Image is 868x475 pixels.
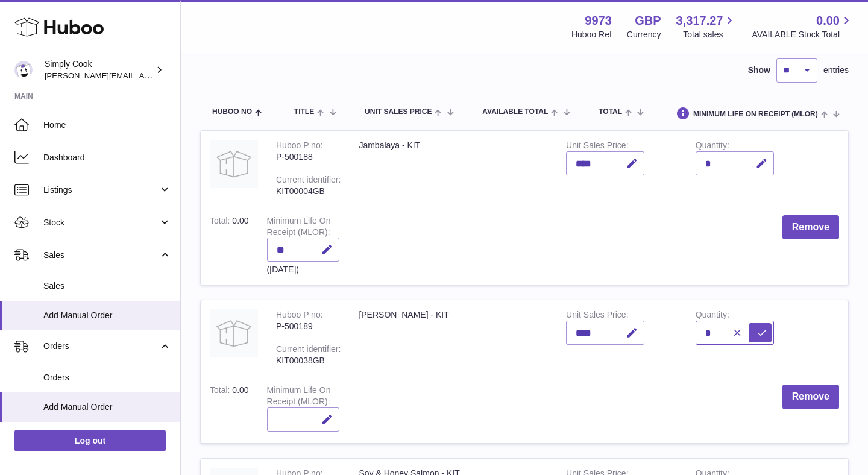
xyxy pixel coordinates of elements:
label: Total [210,385,232,398]
div: Current identifier [276,344,341,357]
div: KIT00038GB [276,355,341,366]
span: Orders [43,341,159,352]
span: Minimum Life On Receipt (MLOR) [693,110,818,118]
a: 3,317.27 Total sales [676,13,737,40]
span: Sales [43,280,171,292]
label: Unit Sales Price [566,140,628,153]
a: 0.00 AVAILABLE Stock Total [752,13,854,40]
span: entries [823,64,849,76]
strong: GBP [635,13,661,29]
div: Huboo P no [276,310,323,322]
span: 0.00 [232,385,248,395]
label: Minimum Life On Receipt (MLOR) [267,385,331,409]
span: 0.00 [232,216,248,225]
span: Title [294,108,314,116]
span: Huboo no [212,108,252,116]
label: Quantity [696,140,729,153]
span: AVAILABLE Stock Total [752,29,854,40]
div: P-500189 [276,321,341,332]
span: Total sales [683,29,737,40]
img: Jambalaya - KIT [210,140,258,188]
label: Minimum Life On Receipt (MLOR) [267,216,331,240]
div: Huboo Ref [571,29,612,40]
label: Total [210,216,232,228]
div: P-500188 [276,151,341,163]
div: KIT00004GB [276,186,341,197]
span: 3,317.27 [676,13,723,29]
img: rebecca@simplycook.com [14,61,33,79]
td: Jambalaya - KIT [350,131,557,206]
span: Add Manual Order [43,310,171,321]
div: Huboo P no [276,140,323,153]
span: Home [43,119,171,131]
span: Unit Sales Price [365,108,432,116]
a: Log out [14,430,166,451]
div: Simply Cook [45,58,153,81]
div: Current identifier [276,175,341,187]
label: Show [748,64,770,76]
span: Dashboard [43,152,171,163]
span: AVAILABLE Total [482,108,548,116]
label: Unit Sales Price [566,310,628,322]
button: Remove [782,385,839,409]
button: Remove [782,215,839,240]
label: Quantity [696,310,729,322]
div: ([DATE]) [267,264,339,275]
img: Nyonya Curry - KIT [210,309,258,357]
span: 0.00 [816,13,840,29]
span: Listings [43,184,159,196]
span: [PERSON_NAME][EMAIL_ADDRESS][DOMAIN_NAME] [45,71,242,80]
span: Sales [43,250,159,261]
span: Orders [43,372,171,383]
td: [PERSON_NAME] - KIT [350,300,557,375]
div: Currency [627,29,661,40]
strong: 9973 [585,13,612,29]
span: Add Manual Order [43,401,171,413]
span: Stock [43,217,159,228]
span: Total [599,108,622,116]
